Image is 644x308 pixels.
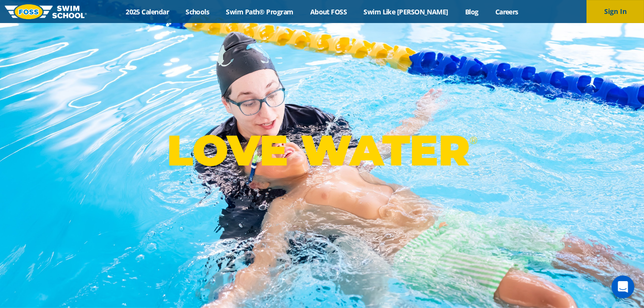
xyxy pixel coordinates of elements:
[469,134,477,146] sup: ®
[167,125,477,176] p: LOVE WATER
[5,4,87,19] img: FOSS Swim School Logo
[218,7,302,16] a: Swim Path® Program
[302,7,355,16] a: About FOSS
[487,7,527,16] a: Careers
[457,7,487,16] a: Blog
[117,7,177,16] a: 2025 Calendar
[355,7,457,16] a: Swim Like [PERSON_NAME]
[611,275,634,298] iframe: Intercom live chat
[177,7,218,16] a: Schools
